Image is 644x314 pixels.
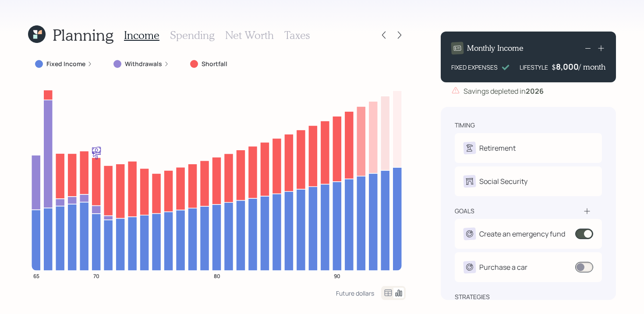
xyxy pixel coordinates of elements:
[479,143,516,153] div: Retirement
[464,86,544,96] div: Savings depleted in
[225,29,274,42] h3: Net Worth
[455,207,474,215] div: goals
[284,29,310,42] h3: Taxes
[455,293,490,301] div: strategies
[520,63,548,72] div: LIFESTYLE
[125,60,162,68] label: Withdrawals
[33,272,39,279] tspan: 65
[479,229,565,239] div: Create an emergency fund
[467,43,524,53] h4: Monthly Income
[526,86,544,96] b: 2026
[579,62,605,72] h4: / month
[455,121,475,130] div: timing
[53,25,113,44] h1: Planning
[202,60,227,68] label: Shortfall
[170,29,215,42] h3: Spending
[214,272,220,279] tspan: 80
[336,289,374,297] div: Future dollars
[334,272,340,279] tspan: 90
[479,176,527,187] div: Social Security
[552,62,556,72] h4: $
[479,262,527,272] div: Purchase a car
[46,60,85,68] label: Fixed Income
[451,63,498,72] div: FIXED EXPENSES
[93,272,99,279] tspan: 70
[124,29,159,42] h3: Income
[556,61,579,72] div: 8,000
